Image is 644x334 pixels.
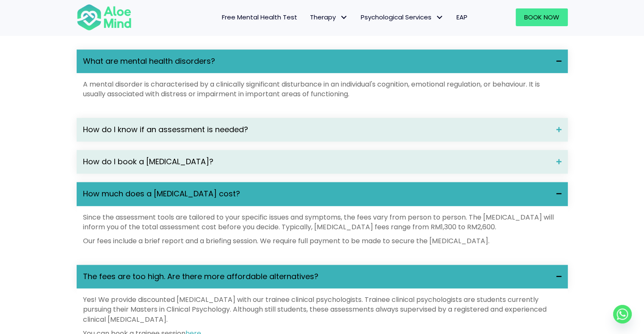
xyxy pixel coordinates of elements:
[338,11,350,24] span: Therapy: submenu
[83,156,550,167] span: How do I book a [MEDICAL_DATA]?
[222,13,297,22] span: Free Mental Health Test
[310,13,348,22] span: Therapy
[456,13,467,22] span: EAP
[83,271,550,282] span: The fees are too high. Are there more affordable alternatives?
[516,8,568,26] a: Book Now
[77,3,132,31] img: Aloe mind Logo
[83,295,561,324] p: Yes! We provide discounted [MEDICAL_DATA] with our trainee clinical psychologists. Trainee clinic...
[524,13,559,22] span: Book Now
[83,236,561,246] p: Our fees include a brief report and a briefing session. We require full payment to be made to sec...
[361,13,444,22] span: Psychological Services
[354,8,450,26] a: Psychological ServicesPsychological Services: submenu
[304,8,354,26] a: TherapyTherapy: submenu
[450,8,474,26] a: EAP
[83,79,561,99] p: A mental disorder is characterised by a clinically significant disturbance in an individual's cog...
[216,8,304,26] a: Free Mental Health Test
[83,124,550,135] span: How do I know if an assessment is needed?
[143,8,474,26] nav: Menu
[83,212,561,232] p: Since the assessment tools are tailored to your specific issues and symptoms, the fees vary from ...
[83,56,550,67] span: What are mental health disorders?
[613,305,632,323] a: Whatsapp
[83,188,550,199] span: How much does a [MEDICAL_DATA] cost?
[434,11,446,24] span: Psychological Services: submenu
